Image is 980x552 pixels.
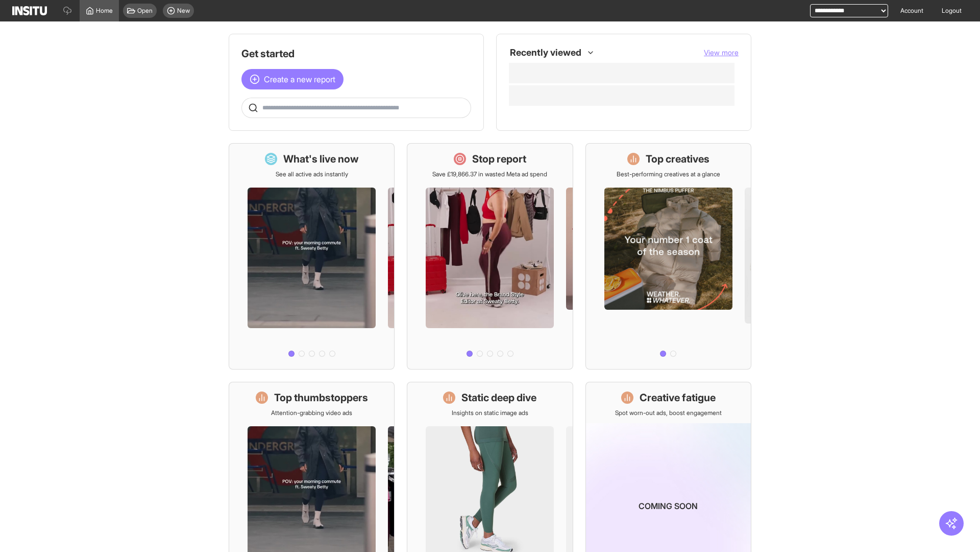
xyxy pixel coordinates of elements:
p: See all active ads instantly [276,170,348,178]
h1: Top creatives [646,152,709,166]
h1: Top thumbstoppers [274,390,368,405]
p: Save £19,866.37 in wasted Meta ad spend [432,170,547,178]
button: Create a new report [241,69,344,89]
p: Best-performing creatives at a glance [617,170,720,178]
h1: What's live now [283,152,359,166]
span: Home [96,7,113,15]
h1: Static deep dive [461,390,536,405]
p: Attention-grabbing video ads [271,409,352,417]
img: Logo [12,6,47,15]
h1: Stop report [472,152,526,166]
a: Stop reportSave £19,866.37 in wasted Meta ad spend [407,143,573,370]
span: Open [137,7,153,15]
a: What's live nowSee all active ads instantly [229,143,395,370]
p: Insights on static image ads [452,409,528,417]
a: Top creativesBest-performing creatives at a glance [585,143,751,370]
h1: Get started [241,47,471,61]
span: Create a new report [264,73,335,85]
span: View more [704,48,739,57]
button: View more [704,48,739,58]
span: New [177,7,190,15]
